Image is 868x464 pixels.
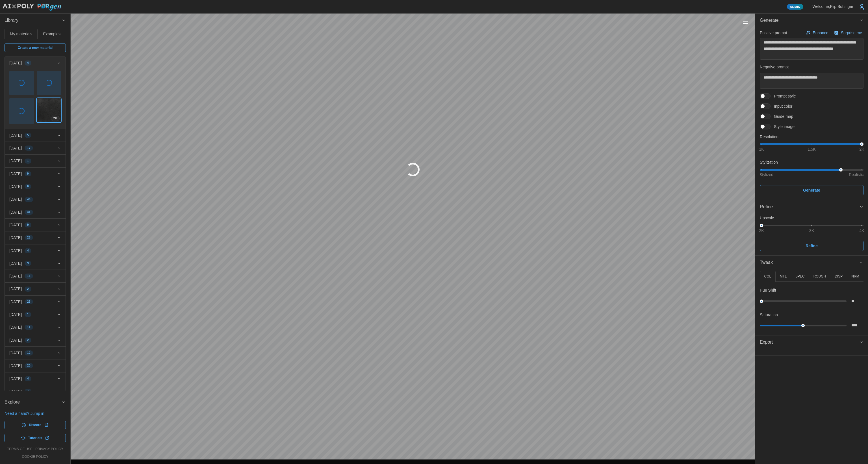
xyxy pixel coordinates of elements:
[5,155,66,167] button: [DATE]1
[813,274,826,279] p: ROUGH
[5,372,66,385] button: [DATE]4
[764,274,771,279] p: COL
[771,93,796,99] span: Prompt style
[755,214,868,255] div: Refine
[5,57,66,69] button: [DATE]4
[27,146,31,150] span: 17
[760,287,776,293] p: Hue Shift
[5,219,66,231] button: [DATE]9
[9,133,22,138] p: [DATE]
[5,421,66,429] a: Discord
[9,350,22,356] p: [DATE]
[9,171,22,177] p: [DATE]
[27,351,31,355] span: 12
[760,185,863,195] button: Generate
[27,133,29,138] span: 5
[5,231,66,244] button: [DATE]25
[5,270,66,282] button: [DATE]16
[27,172,29,176] span: 9
[760,312,778,318] p: Saturation
[9,184,22,189] p: [DATE]
[9,389,22,394] p: [DATE]
[27,184,29,189] span: 6
[851,274,859,279] p: NRM
[755,349,868,355] div: Export
[755,27,868,200] div: Generate
[27,159,29,163] span: 1
[760,335,859,349] span: Export
[27,287,29,291] span: 2
[27,223,29,227] span: 9
[28,434,42,442] span: Tutorials
[835,274,843,279] p: DISP
[2,3,62,11] img: AIxPoly PBRgen
[5,395,62,409] span: Explore
[760,30,787,36] p: Positive prompt
[35,447,63,452] a: privacy policy
[9,324,22,330] p: [DATE]
[780,274,787,279] p: MTL
[5,257,66,270] button: [DATE]9
[5,180,66,193] button: [DATE]6
[53,116,57,121] span: 2 K
[790,4,800,9] span: Admin
[27,248,29,253] span: 4
[803,185,820,195] span: Generate
[760,64,863,70] p: Negative prompt
[37,98,61,123] a: O7m8giYDAR6OVwTNRIsY2K
[813,4,853,9] p: Welcome, Flip Buttinger
[760,159,863,165] p: Stylization
[9,376,22,381] p: [DATE]
[27,274,31,278] span: 16
[43,32,60,36] span: Examples
[771,114,793,119] span: Guide map
[27,61,29,65] span: 4
[27,389,29,394] span: 4
[5,359,66,372] button: [DATE]20
[9,60,22,66] p: [DATE]
[9,363,22,368] p: [DATE]
[804,29,830,37] button: Enhance
[27,376,29,381] span: 4
[27,210,31,214] span: 41
[10,32,32,36] span: My materials
[18,44,53,52] span: Create a new material
[755,335,868,349] button: Export
[9,337,22,343] p: [DATE]
[760,134,863,140] p: Resolution
[27,363,31,368] span: 20
[5,69,66,129] div: [DATE]4
[5,411,66,416] p: Need a hand? Jump in:
[27,261,29,266] span: 9
[9,196,22,202] p: [DATE]
[29,421,42,429] span: Discord
[5,129,66,142] button: [DATE]5
[5,283,66,295] button: [DATE]2
[5,321,66,333] button: [DATE]11
[5,142,66,154] button: [DATE]17
[27,325,31,329] span: 11
[9,209,22,215] p: [DATE]
[760,203,859,211] div: Refine
[5,14,62,27] span: Library
[5,334,66,346] button: [DATE]2
[841,30,863,36] p: Surprise me
[755,200,868,214] button: Refine
[755,14,868,27] button: Generate
[833,29,863,37] button: Surprise me
[9,248,22,253] p: [DATE]
[9,286,22,292] p: [DATE]
[9,145,22,151] p: [DATE]
[741,18,749,26] button: Toggle viewport controls
[806,241,818,251] span: Refine
[795,274,805,279] p: SPEC
[5,168,66,180] button: [DATE]9
[9,312,22,317] p: [DATE]
[9,158,22,164] p: [DATE]
[27,338,29,342] span: 2
[9,222,22,228] p: [DATE]
[27,197,31,202] span: 46
[5,244,66,257] button: [DATE]4
[755,270,868,335] div: Tweak
[9,299,22,305] p: [DATE]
